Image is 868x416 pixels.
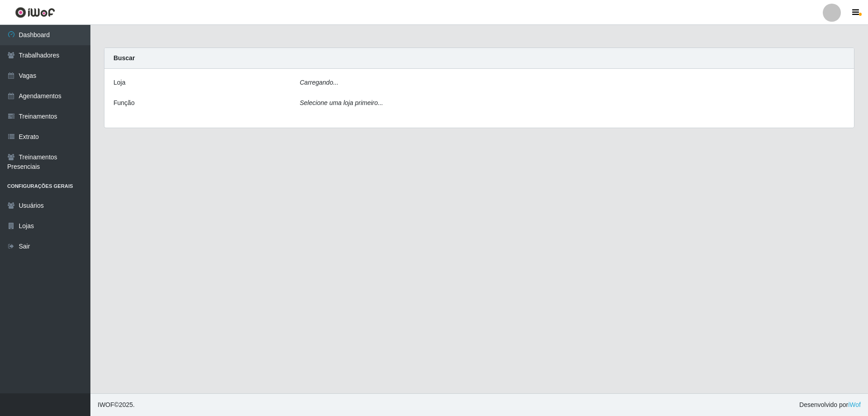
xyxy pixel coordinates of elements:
[113,98,135,108] label: Função
[848,401,861,408] a: iWof
[799,400,861,410] span: Desenvolvido por
[98,401,114,408] span: IWOF
[113,78,125,87] label: Loja
[113,54,135,62] strong: Buscar
[300,99,383,106] i: Selecione uma loja primeiro...
[15,7,55,18] img: CoreUI Logo
[98,400,135,410] span: © 2025 .
[300,79,339,86] i: Carregando...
